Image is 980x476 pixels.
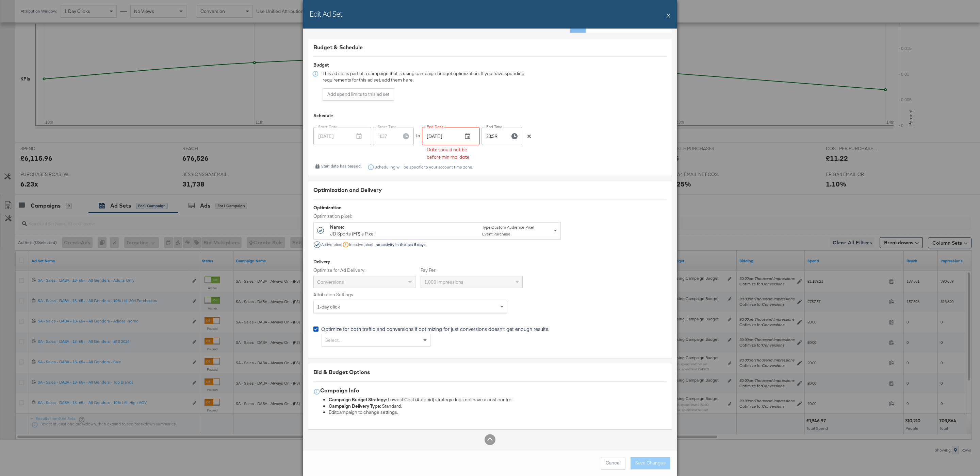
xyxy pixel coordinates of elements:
label: Pay Per: [421,267,523,274]
div: Campaign Info [320,387,359,394]
span: 1-day click [317,304,340,310]
strong: Campaign Budget Strategy: [329,396,387,403]
div: Select... [322,334,430,346]
div: Budget & Schedule [313,43,667,51]
div: Optimization [313,205,667,211]
strong: Name: [330,224,344,230]
div: Budget [313,62,540,68]
div: JD Sports (FR)'s Pixel [330,230,375,237]
div: Delivery [313,259,667,265]
div: Start date has passed. [314,164,361,169]
div: This ad set is part of a campaign that is using campaign budget optimization. If you have spendin... [323,70,540,101]
strong: no activity in the last 5 days [376,242,426,247]
button: Cancel [601,457,625,469]
label: Optimize for Ad Delivery: [313,267,415,274]
span: 1,000 Impressions [424,279,463,285]
label: Attribution Settings [313,292,507,298]
label: Optimization pixel: [313,213,561,219]
div: Active pixel [314,241,342,248]
button: X [667,8,670,22]
small: Type: Custom Audience Pixel [482,225,534,230]
div: campaign to change settings. [329,409,667,416]
h2: Edit Ad Set [310,8,342,19]
div: to [415,127,420,144]
strong: Campaign Delivery Type: [329,403,381,409]
span: Edit [329,409,337,416]
div: Schedule [313,112,333,119]
div: Inactive pixel - [342,241,427,248]
button: Add spend limits to this ad set [323,88,394,101]
div: Scheduling will be specific to your account time zone. [367,164,473,171]
p: Date should not be before minimal date [427,146,475,161]
span: Conversions [317,279,344,285]
div: Optimization and Delivery [313,186,667,194]
div: Bid & Budget Options [313,368,667,376]
small: Event: Purchase [482,231,510,236]
div: Lowest Cost (Autobid) strategy does not have a cost control . [329,396,667,403]
li: Standard . [329,403,667,409]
